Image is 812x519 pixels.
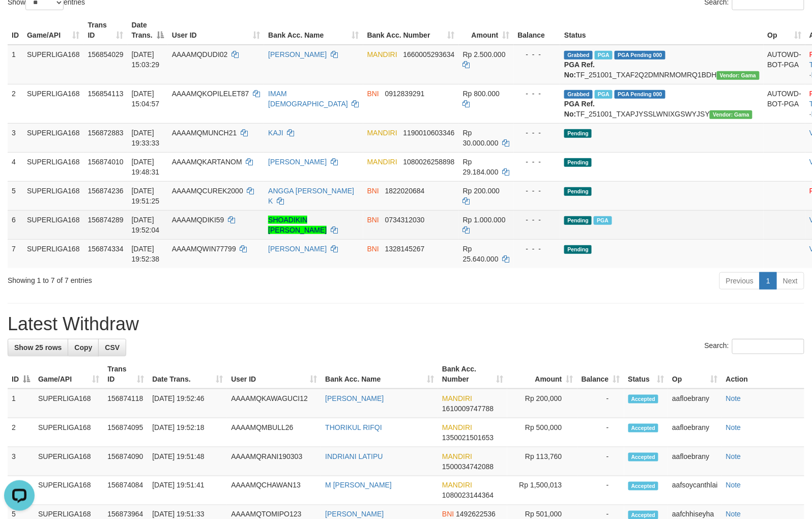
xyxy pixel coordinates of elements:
[23,84,84,123] td: SUPERLIGA168
[564,187,592,196] span: Pending
[577,418,624,447] td: -
[68,339,99,356] a: Copy
[442,492,494,500] span: Copy 1080023144364 to clipboard
[132,245,160,263] span: [DATE] 19:52:38
[668,476,722,505] td: aafsoycanthlai
[385,245,425,253] span: Copy 1328145267 to clipboard
[367,158,397,166] span: MANDIRI
[385,187,425,195] span: Copy 1822020684 to clipboard
[264,16,363,45] th: Bank Acc. Name: activate to sort column ascending
[172,158,242,166] span: AAAAMQKARTANOM
[148,389,227,418] td: [DATE] 19:52:46
[268,90,348,108] a: IMAM [DEMOGRAPHIC_DATA]
[776,272,804,290] a: Next
[615,90,665,99] span: PGA Pending
[628,482,659,491] span: Accepted
[732,339,804,354] input: Search:
[34,447,103,476] td: SUPERLIGA168
[463,50,506,59] span: Rp 2.500.000
[227,476,321,505] td: AAAAMQCHAWAN13
[88,187,124,195] span: 156874236
[385,90,425,98] span: Copy 0912839291 to clipboard
[74,343,92,352] span: Copy
[518,49,557,60] div: - - -
[8,271,331,285] div: Showing 1 to 7 of 7 entries
[88,50,124,59] span: 156854029
[518,215,557,225] div: - - -
[88,216,124,224] span: 156874289
[760,272,777,290] a: 1
[764,45,806,84] td: AUTOWD-BOT-PGA
[668,389,722,418] td: aafloebrany
[23,123,84,152] td: SUPERLIGA168
[8,339,68,356] a: Show 25 rows
[8,210,23,239] td: 6
[8,16,23,45] th: ID
[103,476,148,505] td: 156874084
[442,434,494,442] span: Copy 1350021501653 to clipboard
[103,447,148,476] td: 156874090
[227,389,321,418] td: AAAAMQKAWAGUCI12
[628,424,659,432] span: Accepted
[34,418,103,447] td: SUPERLIGA168
[8,45,23,84] td: 1
[507,418,577,447] td: Rp 500,000
[628,395,659,403] span: Accepted
[98,339,126,356] a: CSV
[8,360,34,389] th: ID: activate to sort column descending
[367,50,397,59] span: MANDIRI
[564,158,592,167] span: Pending
[624,360,669,389] th: Status: activate to sort column ascending
[168,16,265,45] th: User ID: activate to sort column ascending
[34,360,103,389] th: Game/API: activate to sort column ascending
[403,129,455,137] span: Copy 1190010603346 to clipboard
[14,343,62,352] span: Show 25 rows
[227,360,321,389] th: User ID: activate to sort column ascending
[8,389,34,418] td: 1
[325,452,383,460] a: INDRIANI LATIPU
[564,51,593,60] span: Grabbed
[268,50,327,59] a: [PERSON_NAME]
[268,187,354,205] a: ANGGA [PERSON_NAME] K
[507,389,577,418] td: Rp 200,000
[726,423,741,431] a: Note
[227,447,321,476] td: AAAAMQRANI190303
[564,129,592,138] span: Pending
[560,84,763,123] td: TF_251001_TXAPJYSSLWNIXGSWYJSY
[172,216,224,224] span: AAAAMQDIKI59
[367,90,379,98] span: BNI
[23,210,84,239] td: SUPERLIGA168
[719,272,760,290] a: Previous
[23,181,84,210] td: SUPERLIGA168
[560,45,763,84] td: TF_251001_TXAF2Q2DMNRMOMRQ1BDH
[442,452,472,460] span: MANDIRI
[8,123,23,152] td: 3
[268,245,327,253] a: [PERSON_NAME]
[403,50,455,59] span: Copy 1660005293634 to clipboard
[105,343,120,352] span: CSV
[385,216,425,224] span: Copy 0734312030 to clipboard
[668,360,722,389] th: Op: activate to sort column ascending
[463,245,499,263] span: Rp 25.640.000
[459,16,514,45] th: Amount: activate to sort column ascending
[594,216,612,225] span: Marked by aafchhiseyha
[367,129,397,137] span: MANDIRI
[442,481,472,489] span: MANDIRI
[363,16,459,45] th: Bank Acc. Number: activate to sort column ascending
[4,4,35,35] button: Open LiveChat chat widget
[268,158,327,166] a: [PERSON_NAME]
[577,447,624,476] td: -
[8,152,23,181] td: 4
[668,447,722,476] td: aafloebrany
[23,152,84,181] td: SUPERLIGA168
[726,510,741,518] a: Note
[577,476,624,505] td: -
[34,476,103,505] td: SUPERLIGA168
[668,418,722,447] td: aafloebrany
[8,181,23,210] td: 5
[325,423,382,431] a: THORIKUL RIFQI
[507,447,577,476] td: Rp 113,760
[456,510,496,518] span: Copy 1492622536 to clipboard
[132,187,160,205] span: [DATE] 19:51:25
[442,463,494,471] span: Copy 1500034742088 to clipboard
